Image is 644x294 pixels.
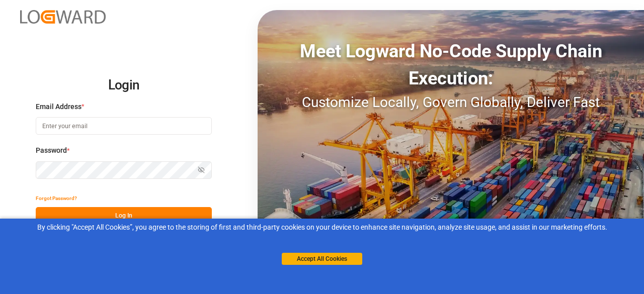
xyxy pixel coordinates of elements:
button: Log In [36,207,212,225]
h2: Login [36,69,212,102]
button: Accept All Cookies [282,253,362,265]
div: By clicking "Accept All Cookies”, you agree to the storing of first and third-party cookies on yo... [7,222,637,233]
button: Forgot Password? [36,189,77,207]
input: Enter your email [36,117,212,135]
img: Logward_new_orange.png [20,10,106,24]
div: Customize Locally, Govern Globally, Deliver Fast [258,92,644,113]
span: Password [36,145,67,156]
div: Meet Logward No-Code Supply Chain Execution: [258,38,644,92]
span: Email Address [36,102,82,112]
